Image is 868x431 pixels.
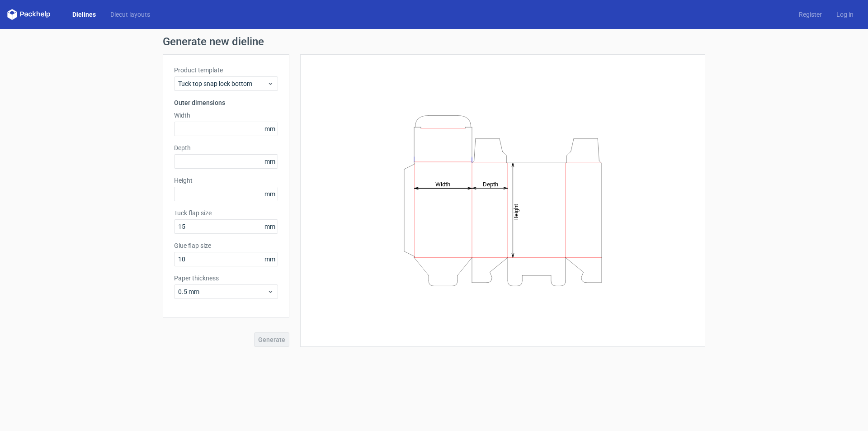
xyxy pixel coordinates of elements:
tspan: Height [513,204,519,220]
label: Tuck flap size [174,208,278,218]
label: Height [174,176,278,185]
h1: Generate new dieline [163,36,705,47]
label: Width [174,111,278,120]
tspan: Depth [483,180,498,187]
span: mm [262,252,278,266]
h3: Outer dimensions [174,98,278,107]
span: 0.5 mm [178,287,267,296]
a: Register [792,10,829,19]
span: mm [262,155,278,168]
label: Depth [174,143,278,152]
tspan: Width [435,180,450,187]
a: Dielines [65,10,103,19]
label: Paper thickness [174,274,278,283]
span: mm [262,122,278,136]
a: Log in [829,10,861,19]
a: Diecut layouts [103,10,157,19]
label: Product template [174,66,278,75]
label: Glue flap size [174,241,278,250]
span: Tuck top snap lock bottom [178,79,267,88]
span: mm [262,187,278,201]
span: mm [262,220,278,233]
